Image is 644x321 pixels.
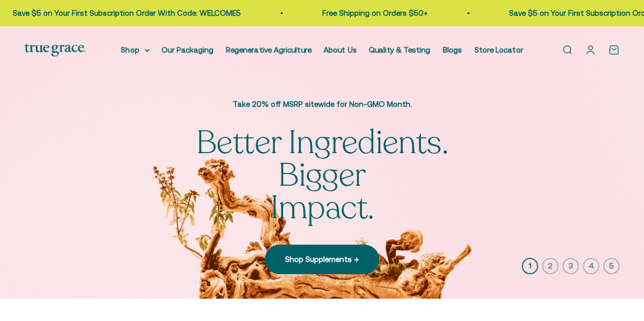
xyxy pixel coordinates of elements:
a: Regenerative Agriculture [226,45,312,54]
a: About Us [324,45,357,54]
a: Blogs [443,45,462,54]
a: Our Packaging [162,45,214,54]
button: 1 [522,258,538,274]
button: 4 [583,258,599,274]
button: 5 [603,258,620,274]
split-lines: Better Ingredients. Bigger Impact. [154,153,490,230]
p: Save $5 on Your First Subscription Order With Code: WELCOME5 [10,7,238,19]
summary: Shop [121,44,150,56]
a: Quality & Testing [369,45,431,54]
button: 3 [563,258,579,274]
a: Shop Supplements → [265,245,379,274]
a: Store Locator [474,45,523,54]
button: 2 [542,258,558,274]
p: Take 20% off MSRP sitewide for Non-GMO Month. [154,98,490,110]
a: Free Shipping on Orders $50+ [320,9,425,17]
